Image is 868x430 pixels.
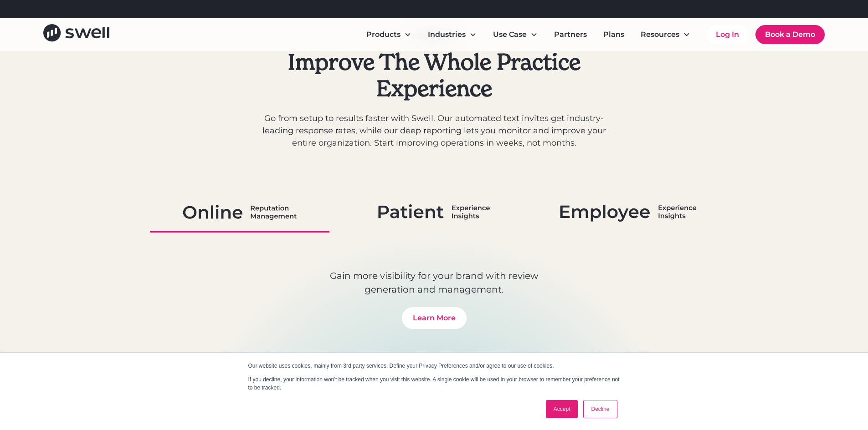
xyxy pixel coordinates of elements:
a: Partners [547,25,594,44]
div: Use Case [493,29,527,40]
div: Industries [421,25,484,44]
a: Decline [583,400,617,418]
a: Accept [546,400,578,418]
p: If you decline, your information won’t be tracked when you visit this website. A single cookie wi... [248,375,620,392]
a: Book a Demo [755,25,825,44]
a: home [43,24,109,45]
div: Industries [428,29,466,40]
div: Use Case [486,25,545,44]
div: Products [359,25,419,44]
p: Gain more visibility for your brand with review generation and management. [307,269,562,296]
a: Learn More [402,307,467,329]
p: Go from setup to results faster with Swell. Our automated text invites get industry-leading respo... [259,112,609,149]
p: Our website uses cookies, mainly from 3rd party services. Define your Privacy Preferences and/or ... [248,362,620,370]
div: Products [366,29,401,40]
div: Resources [633,25,698,44]
h2: Improve The Whole Practice Experience [259,49,609,101]
a: Plans [596,25,632,44]
iframe: Chat Widget [712,332,868,430]
a: Log In [707,25,748,44]
div: Resources [641,29,679,40]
